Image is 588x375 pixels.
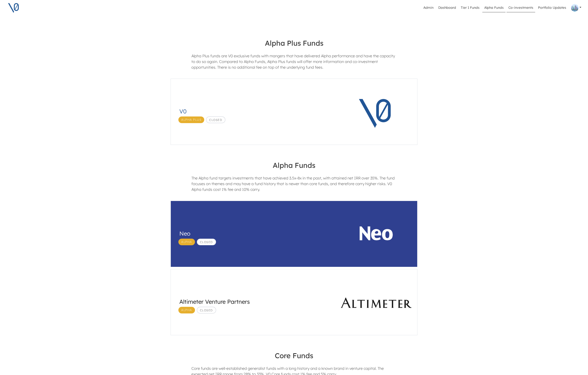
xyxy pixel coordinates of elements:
a: V0Alpha PlusClosedV0 [170,78,418,146]
span: Closed [197,239,216,245]
span: Closed [197,307,216,313]
a: Alpha Funds [482,3,506,12]
span: Alpha [178,307,195,313]
h3: V0 [179,108,331,115]
img: Profile [571,4,579,12]
h4: Core Funds [167,348,421,364]
a: Altimeter Venture PartnersAlphaClosedAltimeter Venture Partners [170,268,418,336]
img: V0 [347,83,406,142]
span: Closed [206,116,225,123]
span: Alpha Plus [178,116,204,123]
a: NeoAlphaClosedNeo [170,200,418,268]
h4: Alpha Funds [167,157,421,173]
img: V0 logo [8,2,19,14]
img: Neo [341,205,412,264]
span: Alpha [178,239,195,245]
a: Admin [421,3,435,12]
h3: Altimeter Venture Partners [179,298,331,305]
a: Portfolio Updates [536,3,568,12]
a: Tier 1 Funds [459,3,481,12]
div: The Alpha fund targets investments that have achieved 3.5x-8x in the past, with attained net IRR ... [188,175,400,196]
h3: Neo [179,230,331,237]
h4: Alpha Plus Funds [167,35,421,51]
div: Alpha Plus funds are V0 exclusive funds with mangers that have delivered Alpha performance and ha... [188,53,400,74]
img: Altimeter Venture Partners [341,273,412,332]
a: Co-investments [507,3,535,12]
a: Dashboard [436,3,458,12]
